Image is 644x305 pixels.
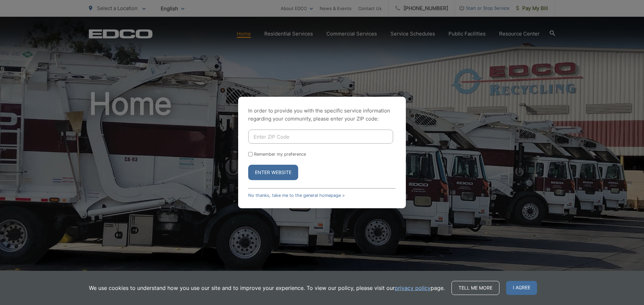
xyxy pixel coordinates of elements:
[451,281,499,295] a: Tell me more
[254,152,306,157] label: Remember my preference
[248,193,345,198] a: No thanks, take me to the general homepage >
[248,130,393,144] input: Enter ZIP Code
[395,284,431,292] a: privacy policy
[248,165,298,180] button: Enter Website
[248,107,396,123] p: In order to provide you with the specific service information regarding your community, please en...
[506,281,537,295] span: I agree
[89,284,445,292] p: We use cookies to understand how you use our site and to improve your experience. To view our pol...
